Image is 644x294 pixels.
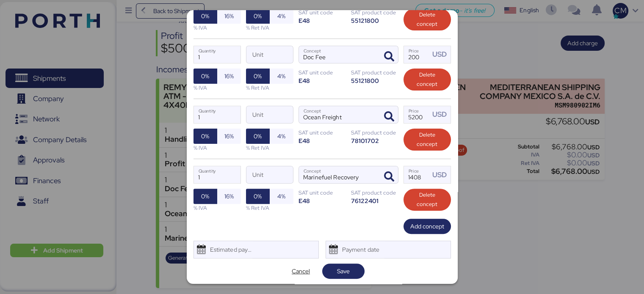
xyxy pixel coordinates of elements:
button: 4% [270,69,293,84]
button: 0% [246,129,270,144]
input: Price [404,166,430,183]
div: % Ret IVA [246,24,293,32]
span: Delete concept [410,190,444,209]
span: 4% [277,71,285,81]
input: Quantity [194,46,240,63]
div: SAT unit code [299,8,346,16]
span: 0% [201,71,209,81]
span: 0% [254,191,262,201]
span: 4% [277,131,285,141]
button: 16% [217,189,241,204]
button: ConceptConcept [380,168,398,186]
div: SAT unit code [299,129,346,137]
div: % IVA [193,144,241,152]
span: 0% [254,71,262,81]
button: 0% [246,69,270,84]
div: SAT product code [351,8,398,16]
button: 4% [270,189,293,204]
div: SAT product code [351,69,398,77]
span: 0% [201,131,209,141]
div: 76122401 [351,197,398,205]
span: 4% [277,191,285,201]
button: Delete concept [404,8,451,30]
span: 16% [224,191,234,201]
button: 16% [217,129,241,144]
span: 0% [201,11,209,21]
input: Price [404,46,430,63]
button: Cancel [280,264,322,279]
span: 0% [201,191,209,201]
span: Add concept [410,221,444,231]
div: % Ret IVA [246,84,293,92]
button: ConceptConcept [380,108,398,126]
button: ConceptConcept [380,48,398,66]
div: USD [432,170,450,180]
div: % IVA [193,24,241,32]
input: Unit [246,106,293,123]
button: Save [322,264,365,279]
button: 4% [270,8,293,24]
button: 0% [193,69,217,84]
input: Concept [299,46,378,63]
input: Concept [299,106,378,123]
div: 55121800 [351,77,398,85]
span: Delete concept [410,70,444,89]
button: 0% [193,8,217,24]
button: Delete concept [404,69,451,91]
span: 0% [254,131,262,141]
span: Delete concept [410,130,444,149]
div: E48 [299,197,346,205]
div: % IVA [193,84,241,92]
input: Price [404,106,430,123]
button: 0% [193,189,217,204]
div: USD [432,49,450,60]
button: 16% [217,8,241,24]
span: Cancel [292,266,310,276]
button: Delete concept [404,129,451,151]
input: Unit [246,46,293,63]
div: SAT product code [351,129,398,137]
span: 16% [224,131,234,141]
div: % Ret IVA [246,204,293,212]
div: % Ret IVA [246,144,293,152]
input: Unit [246,166,293,183]
button: 4% [270,129,293,144]
span: 4% [277,11,285,21]
div: % IVA [193,204,241,212]
div: SAT unit code [299,69,346,77]
div: E48 [299,137,346,145]
div: E48 [299,77,346,85]
div: SAT unit code [299,189,346,197]
button: Delete concept [404,189,451,211]
button: 0% [193,129,217,144]
span: 16% [224,11,234,21]
button: 16% [217,69,241,84]
input: Quantity [194,166,240,183]
div: 78101702 [351,137,398,145]
button: 0% [246,189,270,204]
span: Save [337,266,350,276]
div: SAT product code [351,189,398,197]
button: Add concept [404,219,451,234]
span: 16% [224,71,234,81]
span: Delete concept [410,10,444,29]
div: 55121800 [351,16,398,25]
input: Concept [299,166,378,183]
div: USD [432,109,450,120]
input: Quantity [194,106,240,123]
div: E48 [299,16,346,25]
span: 0% [254,11,262,21]
button: 0% [246,8,270,24]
